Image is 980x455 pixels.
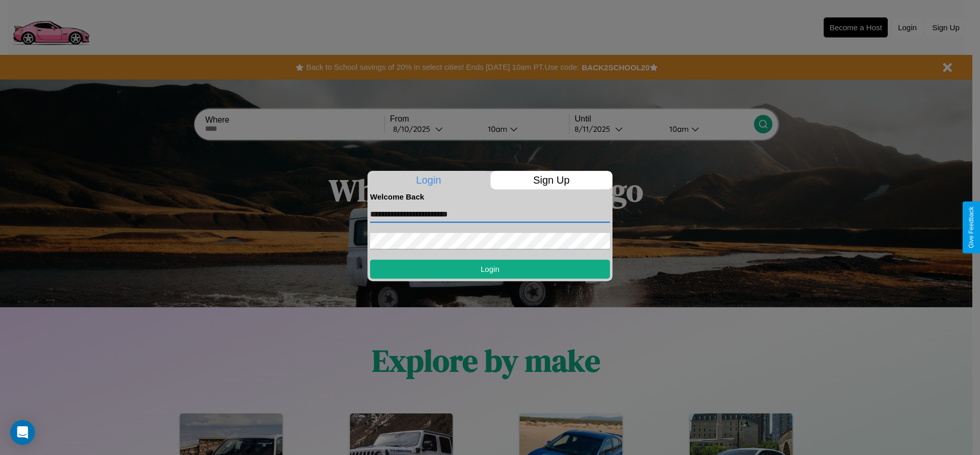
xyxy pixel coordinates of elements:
[491,171,613,189] p: Sign Up
[968,207,975,248] div: Give Feedback
[367,171,490,189] p: Login
[10,420,35,445] div: Open Intercom Messenger
[370,192,610,201] h4: Welcome Back
[370,260,610,279] button: Login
